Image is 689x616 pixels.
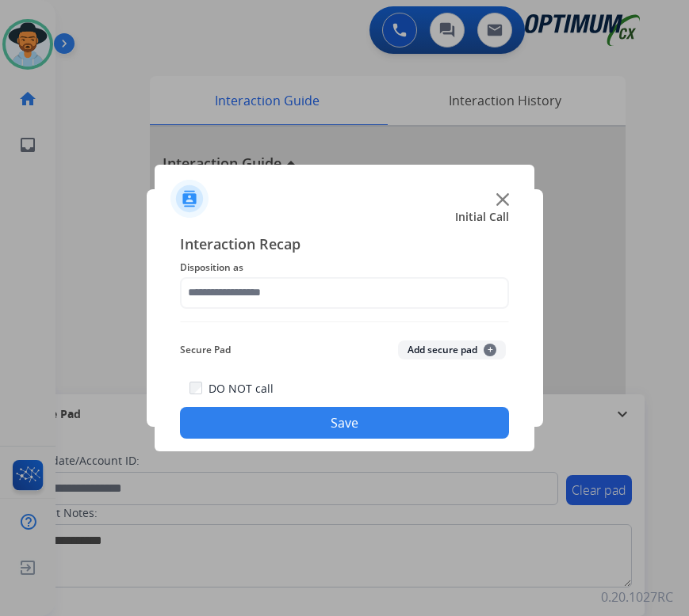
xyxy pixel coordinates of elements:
span: Disposition as [180,258,509,277]
span: Secure Pad [180,340,231,359]
img: contact-recap-line.svg [180,321,509,322]
span: Initial Call [455,209,509,225]
button: Add secure pad+ [398,340,506,359]
img: contactIcon [170,180,209,218]
label: DO NOT call [209,381,274,397]
p: 0.20.1027RC [601,587,673,606]
span: Interaction Recap [180,233,509,258]
span: + [484,344,496,356]
button: Save [180,407,509,439]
